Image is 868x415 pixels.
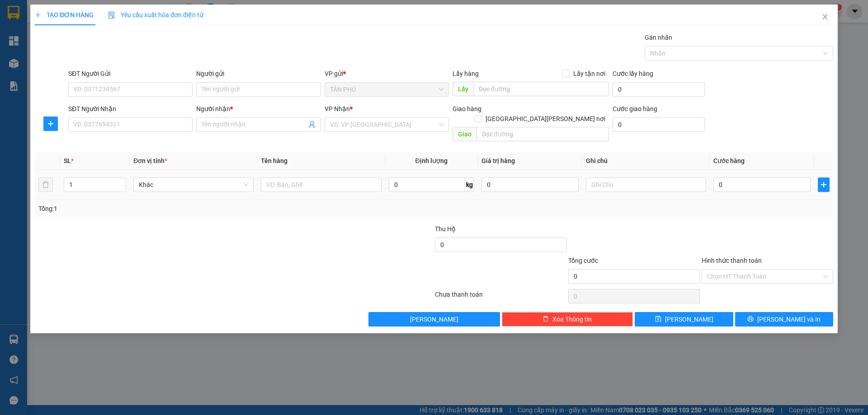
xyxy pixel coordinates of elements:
div: Người gửi [196,69,321,79]
input: 0 [481,177,579,192]
input: VD: Bàn, Ghế [261,177,381,192]
input: Cước giao hàng [613,117,705,132]
input: Cước lấy hàng [613,82,705,97]
span: user-add [308,121,316,128]
input: Dọc đường [476,127,609,141]
span: Lấy [453,82,473,96]
div: SĐT Người Nhận [68,104,193,114]
input: Ghi Chú [586,177,706,192]
div: Chưa thanh toán [434,289,567,305]
div: Tổng: 1 [38,204,335,214]
input: Dọc đường [473,82,609,96]
span: Xóa Thông tin [552,314,592,324]
span: Đơn vị tính [133,157,167,164]
span: Định lượng [415,157,448,164]
span: Yêu cầu xuất hóa đơn điện tử [108,11,203,19]
div: VP gửi [325,69,449,79]
span: VP Nhận [325,105,350,112]
button: delete [38,177,53,192]
div: SĐT Người Gửi [68,69,193,79]
span: Lấy tận nơi [570,69,609,79]
div: Người nhận [196,104,321,114]
span: TẠO ĐƠN HÀNG [35,11,94,19]
span: Tên hàng [261,157,288,164]
span: Tổng cước [568,257,598,264]
span: close [821,13,829,20]
span: Giao hàng [453,105,481,112]
span: plus [818,181,829,188]
span: [PERSON_NAME] và In [757,314,821,324]
span: Cước hàng [713,157,745,164]
img: icon [108,12,115,19]
button: plus [818,177,830,192]
span: plus [35,12,41,18]
button: Close [812,5,838,30]
span: [GEOGRAPHIC_DATA][PERSON_NAME] nơi [482,114,609,124]
span: kg [465,177,474,192]
th: Ghi chú [582,152,710,170]
label: Gán nhãn [645,34,672,41]
button: deleteXóa Thông tin [502,312,633,326]
span: SL [64,157,71,164]
span: TÂN PHÚ [330,83,443,96]
span: Thu Hộ [435,225,456,233]
span: save [655,316,661,323]
span: [PERSON_NAME] [410,314,458,324]
label: Hình thức thanh toán [702,257,762,264]
span: Lấy hàng [453,70,479,77]
span: delete [542,316,549,323]
span: [PERSON_NAME] [665,314,713,324]
button: printer[PERSON_NAME] và In [735,312,833,326]
button: plus [43,117,58,131]
span: Khác [139,178,248,191]
span: Giao [453,127,476,141]
button: [PERSON_NAME] [368,312,500,326]
span: printer [747,316,754,323]
label: Cước giao hàng [613,105,657,112]
span: Giá trị hàng [481,157,515,164]
span: plus [44,120,57,127]
label: Cước lấy hàng [613,70,653,77]
button: save[PERSON_NAME] [635,312,733,326]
